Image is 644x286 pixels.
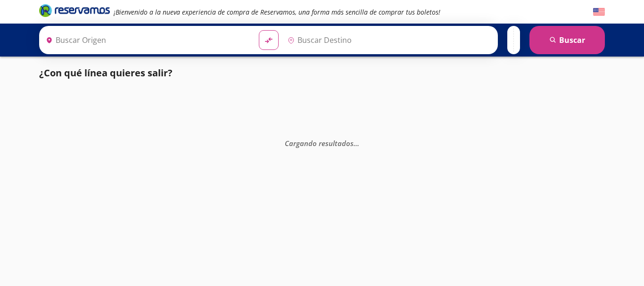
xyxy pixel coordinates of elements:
[285,138,359,147] em: Cargando resultados
[593,6,605,18] button: English
[357,138,359,147] span: .
[529,26,605,54] button: Buscar
[39,3,110,17] i: Brand Logo
[114,8,440,16] em: ¡Bienvenido a la nueva experiencia de compra de Reservamos, una forma más sencilla de comprar tus...
[39,3,110,20] a: Brand Logo
[39,66,173,80] p: ¿Con qué línea quieres salir?
[355,138,357,147] span: .
[42,28,251,52] input: Buscar Origen
[284,28,493,52] input: Buscar Destino
[354,138,355,147] span: .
